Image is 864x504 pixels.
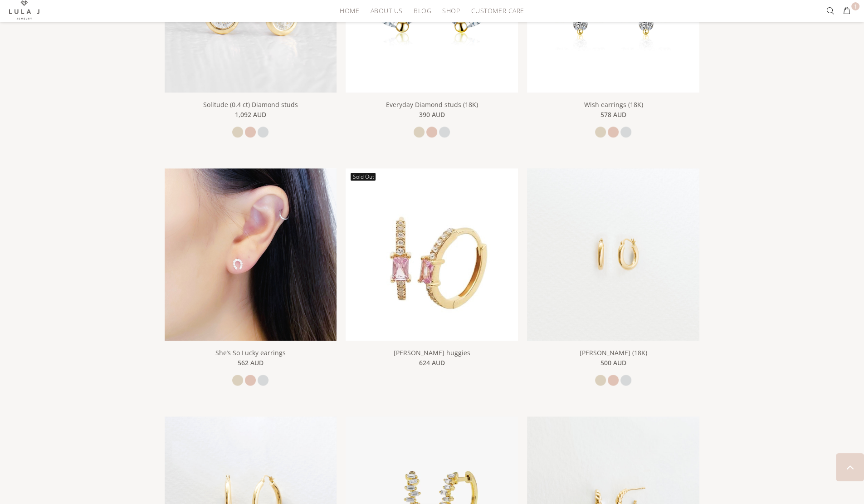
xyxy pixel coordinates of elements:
a: HOME [334,4,365,18]
a: Everyday Diamond studs (18K) [386,100,478,109]
span: HOME [340,7,359,14]
a: [PERSON_NAME] huggies [394,348,470,357]
button: 1 [839,4,855,18]
span: 390 AUD [419,110,445,120]
a: Cleo hoops (18K) [527,250,699,258]
span: Customer Care [471,7,524,14]
a: Kate Diamond huggies Sold Out [346,250,518,258]
a: BACK TO TOP [836,453,864,481]
span: 624 AUD [419,358,445,368]
span: 578 AUD [600,110,626,120]
img: She’s So Lucky earrings [165,168,337,341]
a: She’s So Lucky earrings She’s So Lucky earrings [165,250,337,258]
a: About Us [365,4,408,18]
a: Shop [437,4,465,18]
a: She’s So Lucky earrings [215,348,286,357]
span: 562 AUD [238,358,264,368]
span: Sold Out [351,173,376,181]
span: Blog [414,7,431,14]
a: Customer Care [465,4,524,18]
span: Shop [442,7,460,14]
span: 500 AUD [600,358,626,368]
a: [PERSON_NAME] (18K) [580,348,647,357]
a: Wish earrings (18K) [584,100,643,109]
a: Blog [408,4,437,18]
a: Solitude (0.4 ct) Diamond studs [203,100,298,109]
span: 1,092 AUD [235,110,266,120]
span: About Us [370,7,402,14]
